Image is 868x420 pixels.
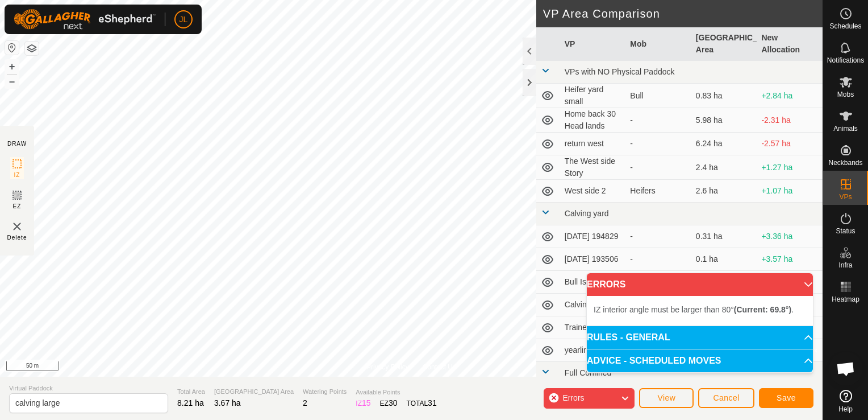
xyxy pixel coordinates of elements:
div: Heifers [630,185,687,197]
td: 0.1 ha [691,248,757,271]
button: Cancel [698,388,754,408]
td: yearling yard [560,339,626,362]
a: Help [823,385,868,417]
td: [DATE] 193506 [560,248,626,271]
button: Map Layers [25,42,39,55]
div: IZ [356,397,370,409]
span: Delete [7,233,27,242]
span: 15 [362,398,371,407]
span: Save [777,393,796,402]
span: View [657,393,675,402]
span: 8.21 ha [177,398,204,407]
a: Contact Us [423,362,456,372]
h2: VP Area Comparison [543,7,823,20]
button: + [5,60,19,73]
span: [GEOGRAPHIC_DATA] Area [214,387,294,397]
span: VPs [839,193,852,200]
td: The West side Story [560,155,626,180]
span: Full Confined [565,368,612,377]
span: ERRORS [587,280,625,289]
td: [DATE] 194829 [560,225,626,248]
div: DRAW [7,139,27,148]
span: Infra [838,262,852,269]
div: - [630,114,687,126]
span: Available Points [356,388,436,397]
span: JL [180,14,188,26]
button: – [5,75,19,88]
span: Animals [833,125,858,132]
p-accordion-header: RULES - GENERAL [587,326,813,349]
td: 0.31 ha [691,225,757,248]
th: VP [560,27,626,61]
td: 5.98 ha [691,108,757,133]
span: Schedules [829,23,861,30]
span: IZ [14,171,20,179]
p-accordion-content: ERRORS [587,296,813,326]
p-accordion-header: ADVICE - SCHEDULED MOVES [587,349,813,372]
span: Status [836,228,855,234]
span: Virtual Paddock [9,384,168,393]
span: Mobs [837,91,854,98]
td: +1.07 ha [757,180,823,203]
td: 2.4 ha [691,155,757,180]
span: VPs with NO Physical Paddock [565,67,675,76]
span: Errors [562,393,584,402]
span: Total Area [177,387,205,397]
button: Save [759,388,813,408]
div: - [630,253,687,265]
td: West side 2 [560,180,626,203]
span: Neckbands [828,159,862,166]
span: IZ interior angle must be larger than 80° . [594,305,794,314]
span: Notifications [827,57,864,64]
td: 2.6 ha [691,180,757,203]
td: +1.09 ha [757,271,823,294]
div: TOTAL [407,397,437,409]
img: Gallagher Logo [14,9,156,30]
span: 31 [428,398,437,407]
td: 0.83 ha [691,84,757,108]
span: Cancel [713,393,740,402]
td: Home back 30 Head lands [560,108,626,133]
td: +3.36 ha [757,225,823,248]
td: Bull Iso [560,271,626,294]
th: [GEOGRAPHIC_DATA] Area [691,27,757,61]
td: Calving 2 [560,294,626,316]
td: -2.31 ha [757,108,823,133]
td: return west [560,133,626,155]
td: -2.57 ha [757,133,823,155]
td: 2.58 ha [691,271,757,294]
span: RULES - GENERAL [587,333,670,342]
b: (Current: 69.8°) [734,305,791,314]
span: Help [838,406,853,413]
span: Heatmap [832,296,859,303]
span: Watering Points [303,387,347,397]
p-accordion-header: ERRORS [587,273,813,296]
span: 2 [303,398,307,407]
button: View [639,388,694,408]
div: - [630,230,687,242]
div: - [630,138,687,150]
span: 30 [389,398,398,407]
td: Heifer yard small [560,84,626,108]
th: Mob [625,27,691,61]
button: Reset Map [5,41,19,55]
div: Open chat [829,352,863,386]
span: Calving yard [565,209,609,218]
td: +2.84 ha [757,84,823,108]
img: VP [10,220,24,233]
td: Trainer [560,316,626,339]
a: Privacy Policy [366,362,409,372]
th: New Allocation [757,27,823,61]
div: Bull [630,90,687,102]
span: ADVICE - SCHEDULED MOVES [587,356,721,365]
td: +3.57 ha [757,248,823,271]
span: 3.67 ha [214,398,241,407]
td: 6.24 ha [691,133,757,155]
div: EZ [380,397,398,409]
div: - [630,162,687,174]
span: EZ [13,202,22,211]
td: +1.27 ha [757,155,823,180]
